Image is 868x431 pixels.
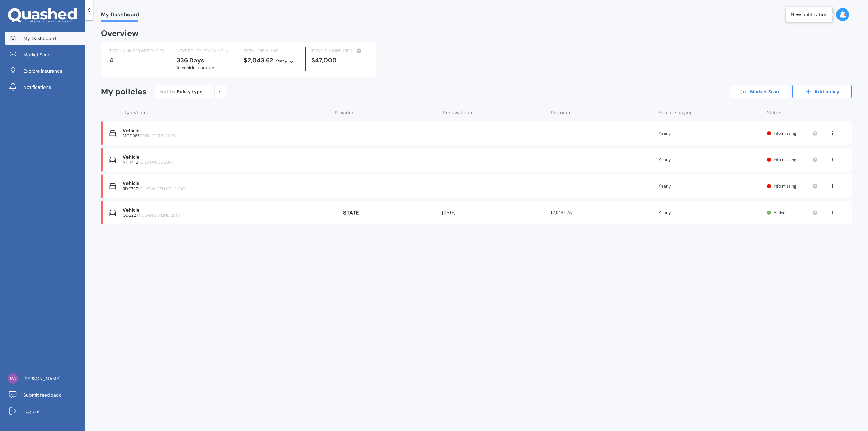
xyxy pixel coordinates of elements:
[101,30,139,37] div: Overview
[109,209,116,216] img: Vehicle
[23,408,40,415] span: Log out
[791,11,828,18] div: New notification
[659,130,762,137] div: Yearly
[123,213,329,218] div: QEG221
[23,67,62,74] span: Explore insurance
[334,207,368,219] img: State
[123,160,329,165] div: NTH413
[138,212,180,218] span: NISSAN SKYLINE 2014
[659,109,762,116] div: You are paying
[109,183,116,190] img: Vehicle
[138,159,174,165] span: FORD FOCUS 2007
[5,372,85,386] a: [PERSON_NAME]
[8,373,18,384] img: ce672c799aa917512453b5c6f769bb07
[276,58,287,64] div: Yearly
[23,51,51,58] span: Market Scan
[23,392,61,398] span: Submit feedback
[311,47,368,54] div: TOTAL SUM INSURED
[177,47,233,54] div: NEXT POLICY RENEWING IN
[5,405,85,418] a: Log out
[792,85,852,98] a: Add policy
[123,187,329,191] div: RDC737
[101,11,139,20] span: My Dashboard
[335,109,437,116] div: Provider
[659,156,762,163] div: Yearly
[123,207,329,213] div: Vehicle
[5,64,85,78] a: Explore insurance
[23,35,56,42] span: My Dashboard
[101,87,147,97] div: My policies
[123,181,329,187] div: Vehicle
[159,88,202,95] div: Sort by:
[5,80,85,94] a: Notifications
[244,57,300,64] div: $2,043.62
[23,375,60,382] span: [PERSON_NAME]
[774,183,796,189] span: Info missing
[442,209,545,216] div: [DATE]
[5,32,85,45] a: My Dashboard
[311,57,368,64] div: $47,000
[177,88,202,95] div: Policy type
[138,186,187,192] span: VOLKSWAGEN GOLF 2000
[244,47,300,54] div: TOTAL PREMIUMS
[109,57,165,64] div: 4
[550,210,574,215] span: $2,043.62/yr
[123,134,329,138] div: MGD986
[774,210,785,215] span: Active
[177,56,204,64] b: 336 Days
[123,128,329,134] div: Vehicle
[774,157,796,162] span: Info missing
[443,109,546,116] div: Renewal date
[730,85,790,98] a: Market Scan
[767,109,818,116] div: Status
[5,48,85,61] a: Market Scan
[109,130,116,137] img: Vehicle
[177,65,214,71] span: for Vehicle insurance
[659,183,762,190] div: Yearly
[23,84,51,91] span: Notifications
[109,156,116,163] img: Vehicle
[774,130,796,136] span: Info missing
[109,47,165,54] div: TOTAL NUMBER OF POLICIES
[659,209,762,216] div: Yearly
[140,133,175,139] span: FORD FOCUS 2006
[551,109,654,116] div: Premium
[5,388,85,402] a: Submit feedback
[124,109,329,116] div: Type/name
[123,154,329,160] div: Vehicle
